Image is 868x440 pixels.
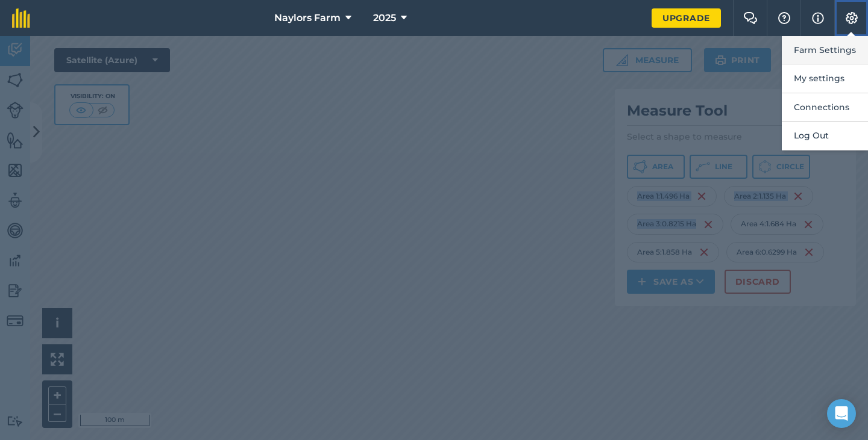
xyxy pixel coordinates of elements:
img: A cog icon [844,12,859,24]
button: Connections [782,93,868,122]
img: A question mark icon [777,12,791,24]
span: 2025 [373,11,396,25]
img: Two speech bubbles overlapping with the left bubble in the forefront [743,12,758,24]
button: My settings [782,64,868,93]
a: Upgrade [652,8,721,28]
span: Naylors Farm [274,11,341,25]
button: Log Out [782,122,868,150]
div: Open Intercom Messenger [827,399,856,428]
img: svg+xml;base64,PHN2ZyB4bWxucz0iaHR0cDovL3d3dy53My5vcmcvMjAwMC9zdmciIHdpZHRoPSIxNyIgaGVpZ2h0PSIxNy... [812,11,824,25]
button: Farm Settings [782,36,868,64]
img: fieldmargin Logo [12,8,30,28]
